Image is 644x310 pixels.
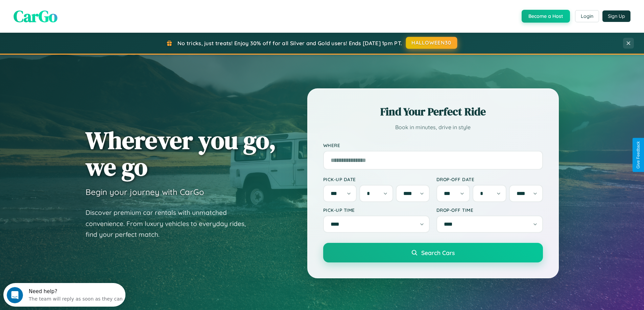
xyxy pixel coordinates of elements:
[86,187,204,197] h3: Begin your journey with CarGo
[575,10,599,22] button: Login
[522,10,570,23] button: Become a Host
[25,6,119,11] div: Need help?
[323,142,543,148] label: Where
[86,127,276,180] h1: Wherever you go, we go
[14,5,57,27] span: CarGo
[3,3,126,21] div: Open Intercom Messenger
[436,207,543,213] label: Drop-off Time
[86,207,255,240] p: Discover premium car rentals with unmatched convenience. From luxury vehicles to everyday rides, ...
[323,122,543,132] p: Book in minutes, drive in style
[421,249,455,256] span: Search Cars
[177,40,402,47] span: No tricks, just treats! Enjoy 30% off for all Silver and Gold users! Ends [DATE] 1pm PT.
[25,11,119,18] div: The team will reply as soon as they can
[7,287,23,303] iframe: Intercom live chat
[323,104,543,119] h2: Find Your Perfect Ride
[323,207,430,213] label: Pick-up Time
[602,10,630,22] button: Sign Up
[323,176,430,182] label: Pick-up Date
[436,176,543,182] label: Drop-off Date
[323,243,543,262] button: Search Cars
[3,283,125,307] iframe: Intercom live chat discovery launcher
[636,141,641,169] div: Give Feedback
[406,37,457,49] button: HALLOWEEN30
